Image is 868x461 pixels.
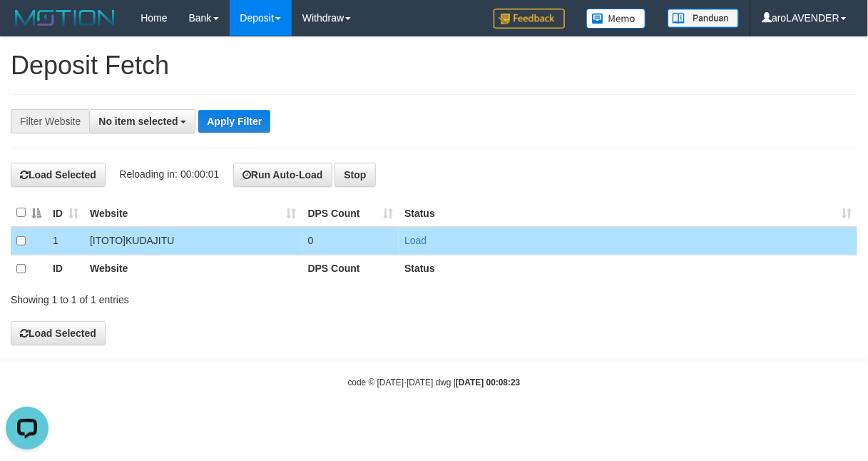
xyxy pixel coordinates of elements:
h1: Deposit Fetch [11,51,857,80]
button: Load Selected [11,321,106,345]
div: Showing 1 to 1 of 1 entries [11,287,351,307]
small: code © [DATE]-[DATE] dwg | [348,378,521,387]
button: Stop [335,163,375,187]
button: Load Selected [11,163,106,187]
th: ID: activate to sort column ascending [47,199,84,227]
span: Reloading in: 00:00:01 [119,168,219,180]
button: No item selected [89,109,195,133]
th: DPS Count: activate to sort column ascending [302,199,399,227]
a: Load [404,235,427,246]
th: ID [47,255,84,282]
th: Status [399,255,857,282]
button: Open LiveChat chat widget [6,6,48,49]
img: Button%20Memo.svg [586,9,646,29]
img: Feedback.jpg [494,9,565,29]
img: panduan.png [668,9,739,28]
img: MOTION_logo.png [11,7,119,29]
div: Filter Website [11,109,89,133]
th: DPS Count [302,255,399,282]
th: Website [84,255,302,282]
th: Website: activate to sort column ascending [84,199,302,227]
span: 0 [308,235,314,246]
td: [ITOTO] KUDAJITU [84,227,302,255]
button: Apply Filter [198,110,270,133]
button: Run Auto-Load [233,163,332,187]
strong: [DATE] 00:08:23 [456,378,520,387]
th: Status: activate to sort column ascending [399,199,857,227]
span: No item selected [98,116,178,127]
td: 1 [47,227,84,255]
